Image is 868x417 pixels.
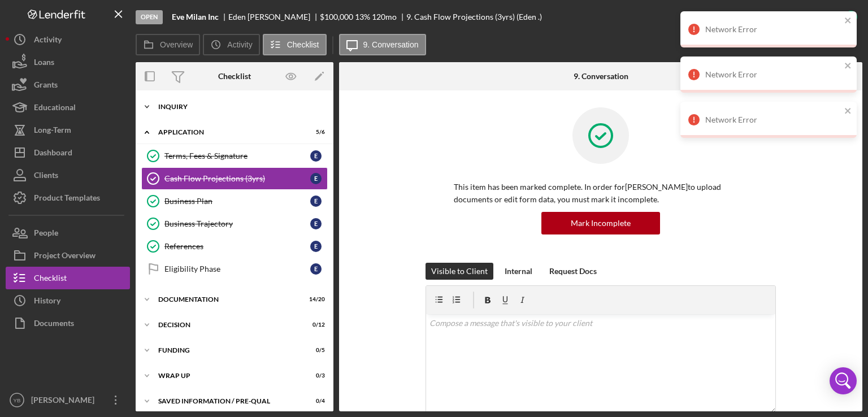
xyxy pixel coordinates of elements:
div: E [310,150,322,162]
div: 9. Conversation [574,72,628,81]
button: History [6,289,130,312]
button: Dashboard [6,141,130,164]
a: Grants [6,73,130,96]
div: Clients [34,164,58,189]
span: $100,000 [320,12,353,21]
label: Overview [160,40,193,49]
button: Long-Term [6,119,130,141]
div: E [310,218,322,229]
div: Decision [158,322,297,328]
a: Eligibility PhaseE [141,258,328,280]
div: 0 / 5 [305,347,325,354]
div: Dashboard [34,141,72,167]
button: Educational [6,96,130,119]
label: 9. Conversation [363,40,419,49]
div: Request Docs [549,263,597,280]
div: Visible to Client [431,263,488,280]
div: Internal [505,263,532,280]
button: Documents [6,312,130,335]
div: Application [158,129,297,136]
div: Checklist [218,72,251,81]
div: Documentation [158,296,297,303]
label: Checklist [287,40,319,49]
div: Network Error [705,115,841,124]
label: Activity [227,40,252,49]
div: Inquiry [158,103,319,110]
button: Clients [6,164,130,186]
div: 13 % [355,12,370,21]
div: 9. Cash Flow Projections (3yrs) (Eden .) [406,12,542,21]
div: People [34,221,58,247]
div: Network Error [705,70,841,79]
a: Business TrajectoryE [141,212,328,235]
div: 120 mo [372,12,397,21]
button: Product Templates [6,186,130,209]
button: close [844,61,852,72]
button: Mark Incomplete [541,212,660,234]
text: YB [14,397,21,403]
div: Activity [34,28,62,54]
button: 9. Conversation [339,34,426,55]
div: E [310,241,322,252]
div: Complete [803,6,837,28]
div: Checklist [34,267,67,292]
div: Product Templates [34,186,100,212]
div: Cash Flow Projections (3yrs) [164,174,310,183]
div: History [34,289,60,315]
div: 0 / 3 [305,372,325,379]
div: 14 / 20 [305,296,325,303]
div: Loans [34,51,54,76]
a: Business PlanE [141,190,328,212]
div: 0 / 4 [305,398,325,405]
button: Checklist [263,34,327,55]
div: [PERSON_NAME] [28,389,102,414]
div: Open Intercom Messenger [830,367,857,394]
div: Open [136,10,163,24]
div: Eden [PERSON_NAME] [228,12,320,21]
div: Grants [34,73,58,99]
div: References [164,242,310,251]
div: E [310,173,322,184]
b: Eve Milan Inc [172,12,219,21]
div: Eligibility Phase [164,264,310,273]
button: Activity [6,28,130,51]
button: Overview [136,34,200,55]
button: YB[PERSON_NAME] [6,389,130,411]
div: Wrap up [158,372,297,379]
button: Visible to Client [426,263,493,280]
div: Business Plan [164,197,310,206]
a: ReferencesE [141,235,328,258]
div: Saved Information / Pre-Qual [158,398,297,405]
div: Terms, Fees & Signature [164,151,310,160]
button: Checklist [6,267,130,289]
button: Activity [203,34,259,55]
div: E [310,263,322,275]
button: Loans [6,51,130,73]
div: Mark Incomplete [571,212,631,234]
button: People [6,221,130,244]
div: E [310,196,322,207]
button: close [844,106,852,117]
div: Business Trajectory [164,219,310,228]
button: Project Overview [6,244,130,267]
button: Internal [499,263,538,280]
div: Project Overview [34,244,96,270]
div: 0 / 12 [305,322,325,328]
div: Network Error [705,25,841,34]
p: This item has been marked complete. In order for [PERSON_NAME] to upload documents or edit form d... [454,181,748,206]
div: Educational [34,96,76,121]
div: 5 / 6 [305,129,325,136]
button: Request Docs [544,263,602,280]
